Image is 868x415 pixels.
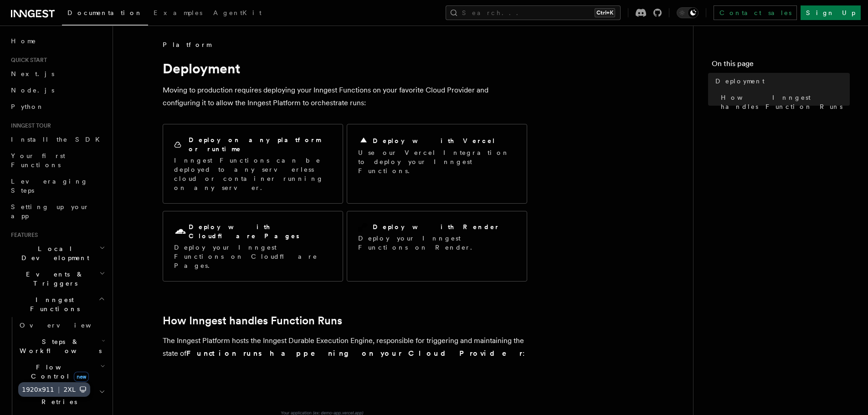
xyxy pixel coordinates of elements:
[163,334,527,360] p: The Inngest Platform hosts the Inngest Durable Execution Engine, responsible for triggering and m...
[11,152,65,169] span: Your first Functions
[163,84,527,109] p: Moving to production requires deploying your Inngest Functions on your favorite Cloud Provider an...
[7,295,98,313] span: Inngest Functions
[712,58,850,73] h4: On this page
[16,388,99,406] span: Errors & Retries
[163,40,211,49] span: Platform
[11,87,54,94] span: Node.js
[163,211,343,282] a: Deploy with Cloudflare PagesDeploy your Inngest Functions on Cloudflare Pages.
[174,225,187,238] svg: Cloudflare
[715,77,765,86] span: Deployment
[7,199,107,224] a: Setting up your app
[7,98,107,115] a: Python
[7,231,38,239] span: Features
[347,211,527,282] a: Deploy with RenderDeploy your Inngest Functions on Render.
[717,89,850,115] a: How Inngest handles Function Runs
[163,124,343,204] a: Deploy on any platform or runtimeInngest Functions can be deployed to any serverless cloud or con...
[67,9,143,16] span: Documentation
[148,3,208,25] a: Examples
[712,73,850,89] a: Deployment
[163,60,527,77] h1: Deployment
[189,135,332,154] h2: Deploy on any platform or runtime
[16,317,107,333] a: Overview
[677,7,699,18] button: Toggle dark mode
[11,103,44,110] span: Python
[7,122,51,129] span: Inngest tour
[446,5,621,20] button: Search...Ctrl+K
[7,66,107,82] a: Next.js
[7,173,107,199] a: Leveraging Steps
[11,70,54,77] span: Next.js
[714,5,797,20] a: Contact sales
[208,3,267,25] a: AgentKit
[213,9,262,16] span: AgentKit
[7,241,107,266] button: Local Development
[163,314,342,327] a: How Inngest handles Function Runs
[7,131,107,148] a: Install the SDK
[358,234,516,252] p: Deploy your Inngest Functions on Render.
[11,36,36,46] span: Home
[801,5,861,20] a: Sign Up
[16,363,100,381] span: Flow Control
[186,349,523,358] strong: Function runs happening on your Cloud Provider
[189,222,332,241] h2: Deploy with Cloudflare Pages
[154,9,202,16] span: Examples
[7,244,99,262] span: Local Development
[16,337,102,355] span: Steps & Workflows
[16,384,107,410] button: Errors & Retries
[62,3,148,26] a: Documentation
[7,33,107,49] a: Home
[721,93,850,111] span: How Inngest handles Function Runs
[358,148,516,175] p: Use our Vercel Integration to deploy your Inngest Functions.
[7,82,107,98] a: Node.js
[7,266,107,292] button: Events & Triggers
[7,56,47,64] span: Quick start
[174,243,332,270] p: Deploy your Inngest Functions on Cloudflare Pages.
[74,372,89,382] span: new
[347,124,527,204] a: Deploy with VercelUse our Vercel Integration to deploy your Inngest Functions.
[7,270,99,288] span: Events & Triggers
[7,292,107,317] button: Inngest Functions
[174,156,332,192] p: Inngest Functions can be deployed to any serverless cloud or container running on any server.
[11,136,105,143] span: Install the SDK
[11,178,88,194] span: Leveraging Steps
[16,359,107,384] button: Flow Controlnew
[11,203,89,220] span: Setting up your app
[20,322,113,329] span: Overview
[373,136,496,145] h2: Deploy with Vercel
[7,148,107,173] a: Your first Functions
[16,333,107,359] button: Steps & Workflows
[373,222,500,231] h2: Deploy with Render
[595,8,615,17] kbd: Ctrl+K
